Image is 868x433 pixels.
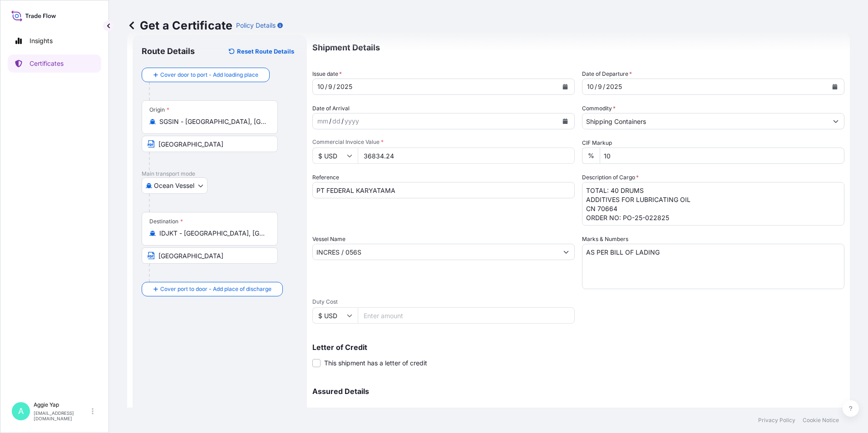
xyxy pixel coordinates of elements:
p: Aggie Yap [34,401,90,408]
div: Origin [149,106,169,113]
p: Route Details [142,46,195,57]
input: Text to appear on certificate [142,136,278,152]
div: % [582,148,600,164]
label: Reference [312,173,339,182]
span: Commercial Invoice Value [312,138,575,146]
p: Letter of Credit [312,344,844,351]
label: Marks & Numbers [582,235,628,244]
div: month, [316,116,329,127]
span: Issue date [312,69,342,79]
a: Cookie Notice [803,417,839,424]
label: Commodity [582,104,616,113]
button: Show suggestions [558,244,574,260]
div: / [341,116,344,127]
div: day, [597,81,603,92]
span: Cover door to port - Add loading place [160,70,258,79]
div: year, [335,81,353,92]
span: Cover port to door - Add place of discharge [160,285,271,294]
input: Destination [159,229,266,238]
div: Destination [149,218,183,225]
input: Origin [159,117,266,126]
a: Insights [8,32,101,50]
p: Policy Details [236,21,276,30]
div: year, [344,116,360,127]
span: Date of Departure [582,69,632,79]
div: / [595,81,597,92]
p: Assured Details [312,388,844,395]
label: CIF Markup [582,138,612,148]
input: Text to appear on certificate [142,247,278,264]
input: Enter percentage between 0 and 24% [600,148,844,164]
input: Enter amount [358,307,575,324]
div: day, [327,81,333,92]
a: Certificates [8,54,101,73]
span: Duty Cost [312,298,575,305]
label: Named Assured [582,406,623,415]
div: year, [605,81,623,92]
span: Ocean Vessel [154,181,194,190]
p: Get a Certificate [127,18,232,33]
div: day, [331,116,341,127]
input: Enter booking reference [312,182,575,198]
button: Show suggestions [828,113,844,129]
span: Date of Arrival [312,104,350,113]
input: Enter amount [358,148,575,164]
button: Reset Route Details [224,44,298,59]
div: month, [586,81,595,92]
input: Type to search commodity [582,113,828,129]
p: [EMAIL_ADDRESS][DOMAIN_NAME] [34,410,90,421]
p: Reset Route Details [237,47,294,56]
a: Privacy Policy [758,417,795,424]
button: Calendar [828,79,842,94]
p: Certificates [30,59,64,68]
button: Calendar [558,79,572,94]
button: Cover door to port - Add loading place [142,68,270,82]
span: A [18,407,24,416]
div: / [325,81,327,92]
div: / [333,81,335,92]
div: month, [316,81,325,92]
label: Vessel Name [312,235,345,244]
input: Type to search vessel name or IMO [313,244,558,260]
span: This shipment has a letter of credit [324,359,427,368]
button: Select transport [142,177,207,194]
p: Main transport mode [142,170,298,177]
span: Primary Assured [312,406,359,415]
button: Cover port to door - Add place of discharge [142,282,283,296]
p: Insights [30,36,53,45]
label: Description of Cargo [582,173,639,182]
div: / [329,116,331,127]
button: Calendar [558,114,572,128]
div: / [603,81,605,92]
